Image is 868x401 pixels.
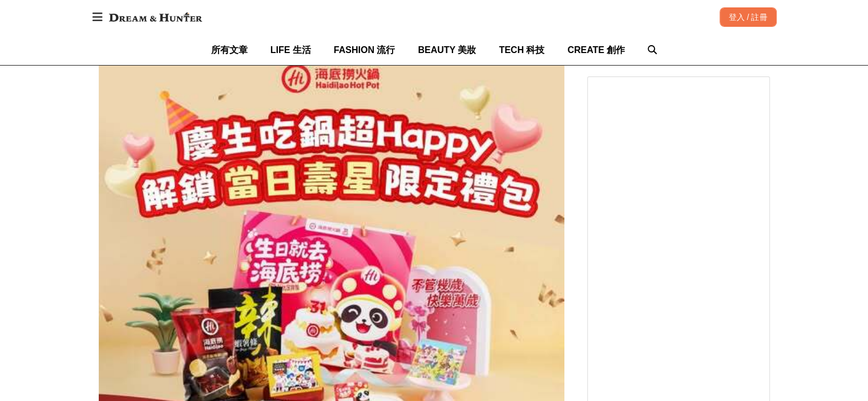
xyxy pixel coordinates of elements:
[567,45,625,55] span: CREATE 創作
[567,35,625,65] a: CREATE 創作
[418,35,476,65] a: BEAUTY 美妝
[103,7,208,27] img: Dream & Hunter
[720,7,777,27] div: 登入 / 註冊
[499,35,544,65] a: TECH 科技
[334,45,395,55] span: FASHION 流行
[211,35,248,65] a: 所有文章
[271,35,311,65] a: LIFE 生活
[499,45,544,55] span: TECH 科技
[334,35,395,65] a: FASHION 流行
[418,45,476,55] span: BEAUTY 美妝
[211,45,248,55] span: 所有文章
[271,45,311,55] span: LIFE 生活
